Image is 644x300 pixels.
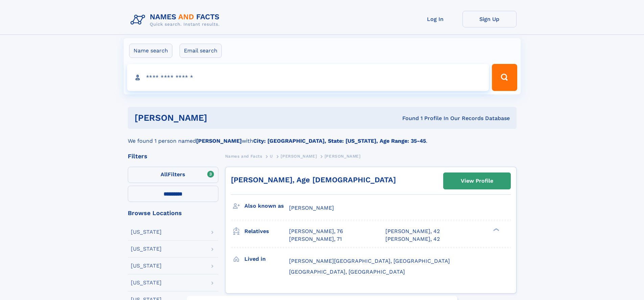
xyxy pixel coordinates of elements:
a: [PERSON_NAME], 76 [289,228,343,235]
div: View Profile [461,173,493,189]
a: [PERSON_NAME], 42 [385,235,440,243]
div: [US_STATE] [131,263,162,269]
div: [US_STATE] [131,246,162,252]
button: Search Button [492,64,517,91]
span: [PERSON_NAME] [281,154,317,159]
a: Sign Up [462,11,517,27]
h3: Relatives [244,226,289,237]
a: [PERSON_NAME], Age [DEMOGRAPHIC_DATA] [231,176,396,184]
label: Name search [129,44,172,58]
a: View Profile [444,173,510,189]
div: ❯ [492,228,500,232]
span: All [161,171,168,178]
input: search input [127,64,489,91]
a: U [270,152,273,160]
a: [PERSON_NAME] [281,152,317,160]
span: U [270,154,273,159]
span: [PERSON_NAME] [325,154,361,159]
div: Browse Locations [128,210,218,216]
a: [PERSON_NAME], 42 [385,228,440,235]
span: [PERSON_NAME][GEOGRAPHIC_DATA], [GEOGRAPHIC_DATA] [289,258,450,264]
div: Found 1 Profile In Our Records Database [305,115,510,122]
img: Logo Names and Facts [128,11,225,29]
label: Email search [180,44,222,58]
b: City: [GEOGRAPHIC_DATA], State: [US_STATE], Age Range: 35-45 [253,138,426,144]
h3: Lived in [244,253,289,265]
a: Log In [408,11,462,27]
h1: [PERSON_NAME] [135,114,305,122]
div: Filters [128,153,218,159]
div: [US_STATE] [131,280,162,285]
a: Names and Facts [225,152,262,160]
b: [PERSON_NAME] [196,138,242,144]
a: [PERSON_NAME], 71 [289,235,342,243]
label: Filters [128,167,218,183]
div: We found 1 person named with . [128,129,517,145]
div: [US_STATE] [131,229,162,235]
span: [GEOGRAPHIC_DATA], [GEOGRAPHIC_DATA] [289,269,405,275]
span: [PERSON_NAME] [289,205,334,211]
h3: Also known as [244,200,289,212]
